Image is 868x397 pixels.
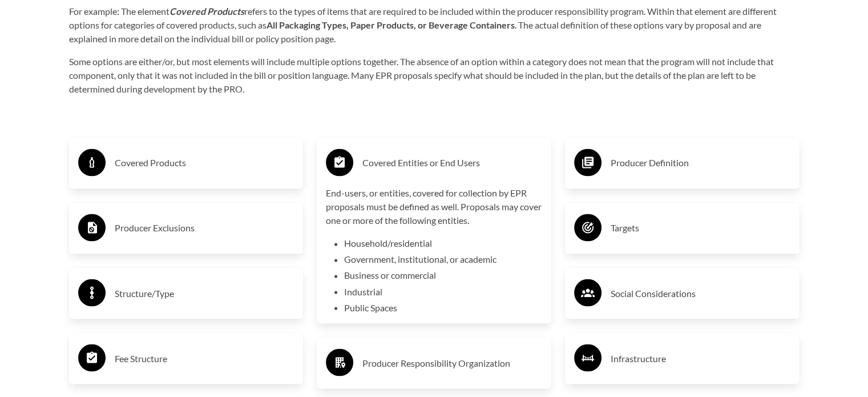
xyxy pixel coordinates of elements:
p: End-users, or entities, covered for collection by EPR proposals must be defined as well. Proposal... [326,186,542,227]
h3: Producer Exclusions [115,219,294,237]
li: Government, institutional, or academic [344,252,542,266]
p: Some options are either/or, but most elements will include multiple options together. The absence... [69,55,800,96]
strong: All Packaging Types, Paper Products, or Beverage Containers [267,19,515,30]
h3: Producer Responsibility Organization [362,354,542,372]
h3: Targets [611,219,790,237]
li: Public Spaces [344,300,542,314]
h3: Infrastructure [611,349,790,367]
h3: Covered Entities or End Users [362,154,542,172]
p: For example: The element refers to the types of items that are required to be included within the... [69,5,800,46]
li: Household/residential [344,236,542,250]
li: Business or commercial [344,268,542,282]
strong: Covered Products [169,6,244,17]
h3: Covered Products [115,154,294,172]
h3: Fee Structure [115,349,294,367]
h3: Social Considerations [611,284,790,302]
li: Industrial [344,284,542,298]
h3: Producer Definition [611,154,790,172]
h3: Structure/Type [115,284,294,302]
